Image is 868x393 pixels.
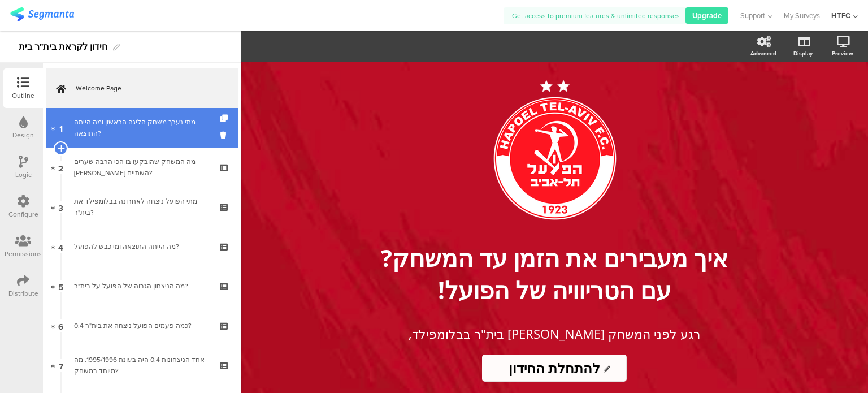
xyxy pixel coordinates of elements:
[46,227,238,266] a: 4 מה הייתה התוצאה ומי כבש להפועל?
[750,49,776,58] div: Advanced
[74,116,209,139] div: מתי נערך משחק הליגה הראשון ומה הייתה התוצאה?
[59,122,63,134] span: 1
[58,319,63,332] span: 6
[46,108,238,148] a: 1 מתי נערך משחק הליגה הראשון ומה הייתה התוצאה?
[74,280,209,292] div: מה הניצחון הגבוה של הפועל על בית"ר?
[345,241,763,274] p: איך מעבירים את הזמן עד המשחק?
[220,115,230,122] i: Duplicate
[74,241,209,252] div: מה הייתה התוצאה ומי כבש להפועל?
[512,11,680,21] span: Get access to premium features & unlimited responses
[46,68,238,108] a: Welcome Page
[12,130,34,140] div: Design
[58,240,63,253] span: 4
[46,266,238,306] a: 5 מה הניצחון הגבוה של הפועל על בית"ר?
[357,325,752,343] p: רגע לפני המשחק [PERSON_NAME] בית"ר בבלומפילד,
[220,130,230,141] i: Delete
[10,7,74,21] img: segmanta logo
[58,280,63,292] span: 5
[58,201,63,213] span: 3
[58,161,63,174] span: 2
[692,10,722,21] span: Upgrade
[46,187,238,227] a: 3 מתי הפועל ניצחה לאחרונה בבלומפילד את בית"ר?
[74,156,209,179] div: מה המשחק שהובקעו בו הכי הרבה שערים בין השתיים?
[740,10,765,21] span: Support
[46,306,238,346] a: 6 כמה פעמים הפועל ניצחה את בית"ר 0:4?
[59,359,63,372] span: 7
[74,354,209,377] div: אחד הניצחונות 0:4 היה בעונת 1995/1996. מה מיוחד במשחק?
[46,148,238,187] a: 2 מה המשחק שהובקעו בו הכי הרבה שערים [PERSON_NAME] השתיים?
[76,83,220,94] span: Welcome Page
[5,249,42,259] div: Permissions
[831,10,850,21] div: HTFC
[74,320,209,331] div: כמה פעמים הפועל ניצחה את בית"ר 0:4?
[345,274,763,306] p: עם הטריוויה של הפועל!
[19,38,107,56] div: חידון לקראת בית"ר בית
[15,170,32,180] div: Logic
[482,355,627,382] input: Start
[8,209,38,219] div: Configure
[832,49,853,58] div: Preview
[793,49,813,58] div: Display
[46,346,238,385] a: 7 אחד הניצחונות 0:4 היה בעונת 1995/1996. מה מיוחד במשחק?
[8,288,38,299] div: Distribute
[74,196,209,218] div: מתי הפועל ניצחה לאחרונה בבלומפילד את בית"ר?
[12,90,34,101] div: Outline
